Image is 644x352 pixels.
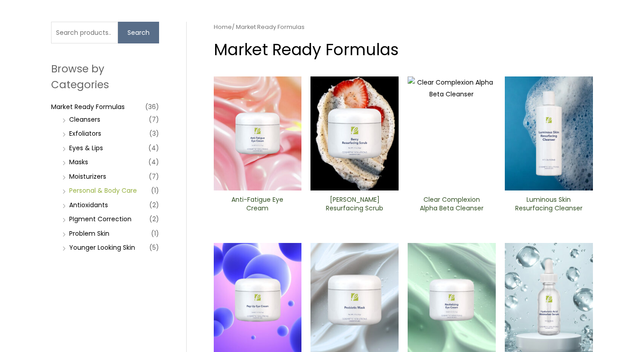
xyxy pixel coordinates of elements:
img: Luminous Skin Resurfacing ​Cleanser [505,76,593,190]
nav: Breadcrumb [214,22,593,33]
span: (7) [149,170,159,183]
h2: Clear Complexion Alpha Beta ​Cleanser [415,195,488,213]
a: Moisturizers [69,172,106,181]
span: (3) [149,127,159,140]
span: (5) [149,241,159,254]
h1: Market Ready Formulas [214,38,593,61]
span: (7) [149,113,159,126]
a: Anti-Fatigue Eye Cream [221,195,294,216]
span: (1) [151,227,159,240]
span: (36) [145,100,159,113]
span: (2) [149,213,159,225]
h2: Browse by Categories [51,61,159,92]
span: (1) [151,184,159,197]
a: Younger Looking Skin [69,243,135,252]
a: Clear Complexion Alpha Beta ​Cleanser [415,195,488,216]
span: (4) [148,142,159,154]
a: Home [214,23,232,31]
a: Cleansers [69,115,100,124]
img: Berry Resurfacing Scrub [310,76,399,190]
a: Eyes & Lips [69,143,103,152]
a: Masks [69,157,88,166]
img: Anti Fatigue Eye Cream [214,76,302,190]
a: Market Ready Formulas [51,102,125,111]
a: [PERSON_NAME] Resurfacing Scrub [318,195,391,216]
h2: Luminous Skin Resurfacing ​Cleanser [512,195,585,213]
a: Personal & Body Care [69,186,137,195]
a: Antioxidants [69,200,108,209]
input: Search products… [51,22,118,43]
h2: [PERSON_NAME] Resurfacing Scrub [318,195,391,213]
span: (2) [149,199,159,211]
a: PIgment Correction [69,214,132,224]
img: Clear Complexion Alpha Beta ​Cleanser [408,76,496,190]
span: (4) [148,156,159,168]
h2: Anti-Fatigue Eye Cream [221,195,294,213]
a: Problem Skin [69,229,109,238]
button: Search [118,22,159,43]
a: Luminous Skin Resurfacing ​Cleanser [512,195,585,216]
a: Exfoliators [69,129,101,138]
